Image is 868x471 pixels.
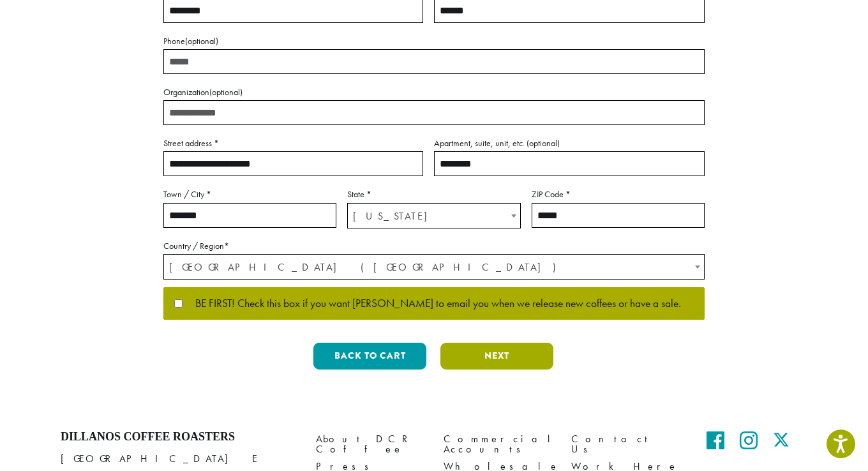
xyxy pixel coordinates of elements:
button: Next [440,343,553,370]
label: Town / City [163,186,336,202]
span: Florida [348,204,520,228]
span: State [347,203,520,228]
span: (optional) [209,86,243,98]
span: (optional) [185,35,218,47]
span: Country / Region [163,254,705,280]
input: BE FIRST! Check this box if you want [PERSON_NAME] to email you when we release new coffees or ha... [174,299,183,308]
label: Street address [163,135,423,151]
label: State [347,186,520,202]
button: Back to cart [313,343,426,370]
label: Organization [163,84,705,100]
span: BE FIRST! Check this box if you want [PERSON_NAME] to email you when we release new coffees or ha... [183,298,681,310]
span: United States (US) [164,255,704,280]
h4: Dillanos Coffee Roasters [61,430,297,444]
a: About DCR Coffee [316,430,424,458]
label: ZIP Code [532,186,705,202]
span: (optional) [527,137,560,149]
label: Apartment, suite, unit, etc. [434,135,705,151]
a: Commercial Accounts [444,430,552,458]
a: Contact Us [571,430,680,458]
